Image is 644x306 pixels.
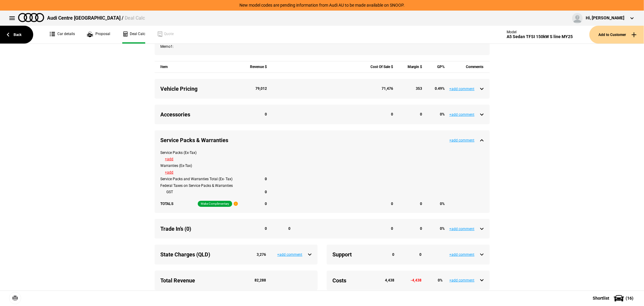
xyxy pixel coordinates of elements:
div: Costs [333,277,367,284]
span: GST [161,190,173,195]
div: Accessories [161,111,238,118]
button: +add comment [277,253,303,256]
strong: 0 [420,202,422,206]
strong: 4,438 [385,278,395,282]
button: +add comment [450,278,475,282]
button: +add [165,157,174,161]
a: Car details [50,26,75,44]
div: Revenue $ [245,61,267,73]
div: Margin $ [399,61,422,73]
div: Service Packs (Ex-Tax) [161,150,238,155]
strong: 0 [265,202,267,206]
div: Support [333,251,367,258]
button: +add [165,171,174,174]
strong: 0 [265,226,267,231]
div: Vehicle Pricing [161,85,238,93]
div: Total Revenue [161,277,242,284]
img: audi.png [18,13,44,22]
div: Federal Taxes on Service Packs & Warranties [161,183,238,188]
span: Shortlist [593,296,609,300]
strong: 0 [391,112,393,116]
strong: 0 [288,226,290,231]
strong: 0 [391,226,393,231]
button: Shortlist(16) [584,291,644,306]
a: Deal Calc [122,26,145,44]
strong: 82,288 [255,278,266,282]
div: Audi Centre [GEOGRAPHIC_DATA] / [47,15,145,21]
strong: 0 [420,252,422,257]
strong: 0 [391,202,393,206]
strong: 79,012 [256,86,267,91]
div: Trade In’s (0) [161,225,238,233]
strong: 0 [265,112,267,116]
div: GP% [429,61,445,73]
div: Comments [451,61,483,73]
strong: 0 [265,190,267,194]
strong: 0 % [440,202,445,206]
strong: 353 [416,86,422,91]
strong: 0 [420,226,422,231]
strong: TOTALS [161,201,174,207]
div: Hi, [PERSON_NAME] [586,15,624,21]
div: Service Packs and Warranties Total (Ex- Tax) [161,177,238,182]
a: Proposal [87,26,110,44]
strong: 71,476 [382,86,393,91]
div: 0.49 % [429,86,445,91]
button: +add comment [450,227,475,231]
div: Memo1: [161,44,207,49]
span: ( 16 ) [626,296,633,300]
strong: 0 [265,177,267,181]
div: Item [161,61,238,73]
strong: 3,276 [257,252,266,257]
button: +add comment [450,87,475,91]
strong: -4,438 [411,278,422,282]
button: +add comment [450,138,475,142]
button: Make Complimentary [198,201,232,207]
div: 0 % [429,226,445,231]
span: Deal Calc [125,15,145,21]
button: Add to Customer [589,26,644,44]
div: State Charges (QLD) [161,251,242,258]
strong: 0 [420,112,422,116]
strong: 0 [392,252,395,257]
span: i [234,202,238,206]
div: A5 Sedan TFSI 150kW S line MY25 [507,34,573,39]
button: +add comment [450,253,475,256]
div: Model [507,30,573,34]
div: Service Packs & Warranties [161,136,238,144]
div: 0 % [426,278,443,283]
div: Warranties (Ex-Tax) [161,163,238,168]
button: +add comment [450,113,475,116]
div: Cost Of Sale $ [367,61,393,73]
div: 0 % [429,112,445,117]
